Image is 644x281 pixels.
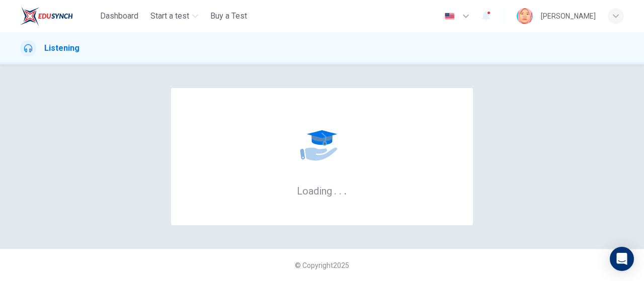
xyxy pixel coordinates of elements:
img: ELTC logo [20,6,73,26]
span: © Copyright 2025 [295,261,349,269]
button: Dashboard [96,7,142,25]
h6: Loading [297,184,347,197]
span: Start a test [150,10,189,22]
h6: . [344,181,347,198]
div: Open Intercom Messenger [610,247,634,271]
h6: . [334,181,337,198]
span: Dashboard [100,10,138,22]
img: en [443,13,456,20]
span: Buy a Test [210,10,247,22]
h6: . [339,181,342,198]
button: Start a test [146,7,202,25]
h1: Listening [44,42,79,54]
div: [PERSON_NAME] [541,10,596,22]
a: ELTC logo [20,6,96,26]
button: Buy a Test [206,7,251,25]
img: Profile picture [517,8,533,24]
